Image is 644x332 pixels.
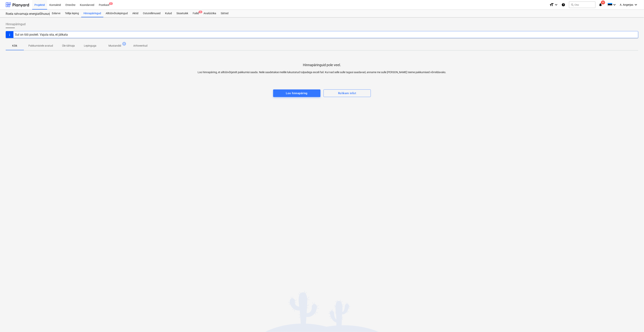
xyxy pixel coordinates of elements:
[190,10,201,17] a: Failid3
[63,10,81,17] a: Tellija leping
[571,3,574,6] span: search
[338,91,356,96] div: Rohkem infot
[28,44,53,48] p: Pakkumistele avatud
[163,10,174,17] a: Kulud
[15,33,68,36] div: Sul on töö pooleli. Vajuta siia, et jätkata
[133,44,147,48] p: Arhiveeritud
[103,10,130,17] a: Alltöövõtulepingud
[109,2,113,5] span: 2
[81,10,103,17] a: Hinnapäringud
[218,10,231,17] a: Sätted
[164,70,480,74] p: Loo hinnapäring, et alltöövõtjatelt pakkumisi saada. Neile saadetakse meilile lukustatud tulpadeg...
[303,63,341,67] p: Hinnapäringuid pole veel.
[554,2,558,7] i: keyboard_arrow_down
[599,2,602,7] i: notifications
[130,10,141,17] a: Aktid
[190,10,201,17] div: Failid
[561,2,565,7] i: Abikeskus
[549,2,554,7] i: format_size
[122,42,126,46] span: 8
[10,44,19,48] p: Kõik
[6,12,45,16] div: Roela rahvamaja energiatõhususe ehitustööd [ROELA]
[50,10,63,17] a: Eelarve
[84,44,96,48] p: Lepinguga
[174,10,190,17] a: Sissetulek
[324,89,371,97] button: Rohkem infot
[620,3,633,6] span: A. Angerjas
[273,89,320,97] button: Loo hinnapäring
[141,10,163,17] a: Ostutellimused
[634,2,638,7] i: keyboard_arrow_down
[286,91,308,96] div: Loo hinnapäring
[612,2,617,7] i: keyboard_arrow_down
[6,22,26,27] span: Hinnapäringud
[201,10,218,17] a: Analüütika
[62,44,75,48] p: Üle tähtaja
[199,11,202,13] span: 3
[601,1,605,4] span: 52
[569,2,596,8] button: Otsi
[108,44,121,48] p: Mustandid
